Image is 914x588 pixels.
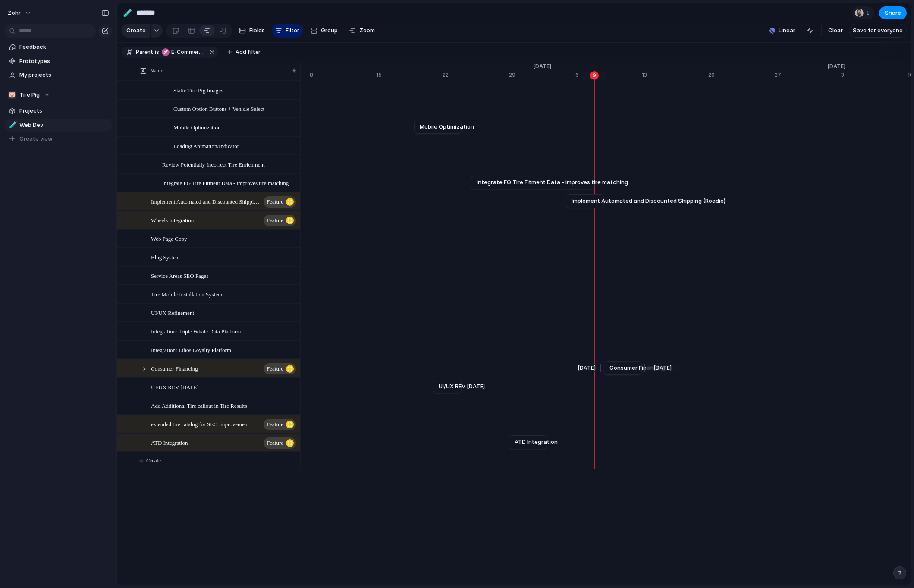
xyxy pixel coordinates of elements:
button: is [153,47,161,57]
div: 6 [575,71,642,79]
button: 🐷Tire Pig [4,88,112,101]
button: Create [121,24,150,38]
button: Create view [4,132,112,145]
span: Fields [249,26,265,35]
button: Linear [766,24,799,37]
a: Mobile Optimization [420,120,456,133]
div: 22 [443,71,509,79]
span: UI/UX REV [DATE] [151,382,198,392]
button: Feature [264,437,296,449]
div: 20 [708,71,775,79]
a: Integrate FG Tire Fitment Data - improves tire matching [477,176,589,189]
button: Filter [272,24,303,38]
span: Clear [828,26,843,35]
span: Consumer Financing [609,364,665,372]
span: Prototypes [19,57,109,66]
span: Feature [267,418,283,431]
span: Feature [267,437,283,449]
div: [DATE] [575,364,599,372]
span: Consumer Financing [151,363,198,373]
span: Loading Animation/Indicator [173,141,239,151]
span: Projects [19,107,109,115]
span: Implement Automated and Discounted Shipping (Roadie) [151,196,261,206]
span: Mobile Optimization [173,122,220,132]
div: 13 [642,71,708,79]
span: Tire Mobile Installation System [151,289,222,299]
a: My projects [4,69,112,82]
span: Create [126,26,146,35]
span: Create [146,456,161,465]
span: Integration: Ethos Loyalty Platform [151,345,231,355]
span: Service Areas SEO Pages [151,270,208,280]
span: [DATE] [528,62,556,71]
span: Tire Pig [19,91,40,99]
span: My projects [19,71,109,79]
button: Feature [264,363,296,374]
button: Fields [236,24,268,38]
a: Projects [4,104,112,117]
button: 🧪 [8,121,16,129]
span: Blog System [151,252,180,262]
span: is [155,48,159,56]
span: Group [321,26,338,35]
span: Integrate FG Tire Fitment Data - improves tire matching [162,178,289,188]
button: E-Commerce Web Dev [160,47,207,57]
span: Web Page Copy [151,233,187,243]
span: Feedback [19,43,109,51]
div: 🐷 [8,91,16,99]
a: Implement Automated and Discounted Shipping (Roadie) [572,195,598,208]
span: Linear [779,26,795,35]
span: ATD Integration [151,437,188,447]
a: ATD Integration [515,436,541,449]
span: Integrate FG Tire Fitment Data - improves tire matching [477,178,628,187]
span: zohr [8,9,21,17]
span: E-Commerce Web Dev [171,48,205,56]
span: Share [885,9,901,17]
span: Implement Automated and Discounted Shipping (Roadie) [572,197,726,205]
button: Feature [264,215,296,226]
span: ATD Integration [515,438,558,447]
span: 1 [866,9,872,17]
span: Zoom [359,26,375,35]
span: Feature [267,214,283,226]
span: Save for everyone [853,26,903,35]
button: Save for everyone [849,24,907,38]
button: Feature [264,196,296,208]
button: Group [306,24,342,38]
span: Custom Option Buttons + Vehicle Select [173,104,264,113]
a: 🧪Web Dev [4,119,112,132]
span: Filter [286,26,299,35]
span: UI/UX Refinement [151,308,194,318]
span: E-Commerce Web Dev [162,48,205,56]
div: 15 [376,71,443,79]
span: Feature [267,196,283,208]
span: extended tire catalog for SEO improvement [151,419,249,429]
span: Add Additional Tire callout in Tire Results [151,400,247,410]
a: Feedback [4,41,112,53]
span: Name [150,66,163,75]
div: 8 [310,71,376,79]
span: Add filter [236,48,261,56]
div: 🧪 [123,7,132,19]
div: 3 [841,71,908,79]
div: [DATE] [646,364,682,372]
span: UI/UX REV [DATE] [439,382,485,391]
button: 🧪 [121,6,135,20]
button: Share [879,6,907,19]
span: Static Tire Pig Images [173,85,223,95]
div: 29 [509,71,528,79]
span: Integration: Triple Whale Data Platform [151,326,241,336]
div: 🧪 [9,120,15,130]
span: Web Dev [19,121,109,129]
a: UI/UX REV [DATE] [439,380,456,393]
a: Consumer Financing [609,362,636,374]
a: Prototypes [4,55,112,68]
button: Feature [264,419,296,430]
span: [DATE] [822,62,851,71]
span: Feature [267,363,283,375]
button: zohr [4,6,36,20]
span: Parent [136,48,153,56]
button: Add filter [222,46,266,58]
span: Wheels Integration [151,215,194,225]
